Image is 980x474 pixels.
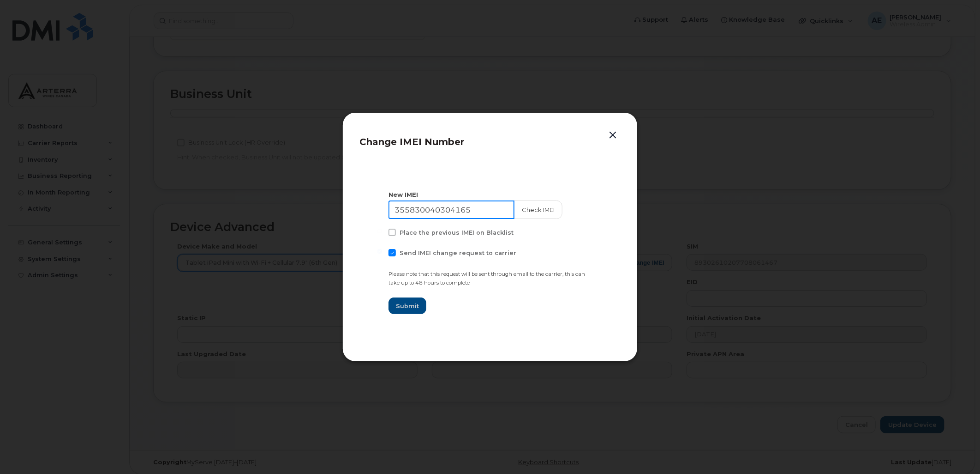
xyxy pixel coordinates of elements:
span: Submit [396,302,419,310]
div: New IMEI [388,190,592,199]
button: Check IMEI [514,201,562,219]
button: Submit [388,298,426,314]
small: Please note that this request will be sent through email to the carrier, this can take up to 48 h... [388,271,585,286]
input: Send IMEI change request to carrier [377,249,382,254]
input: Place the previous IMEI on Blacklist [377,229,382,233]
span: Send IMEI change request to carrier [400,249,516,256]
span: Place the previous IMEI on Blacklist [400,229,514,236]
span: Change IMEI Number [359,136,464,147]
